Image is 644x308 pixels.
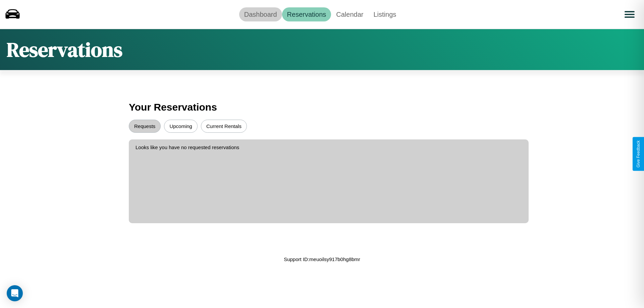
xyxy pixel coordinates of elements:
[331,7,368,21] a: Calendar
[239,7,282,21] a: Dashboard
[201,120,247,133] button: Current Rentals
[164,120,198,133] button: Upcoming
[7,36,122,63] h1: Reservations
[636,140,641,168] div: Give Feedback
[284,255,360,264] p: Support ID: meuoilsy917b0hg8bmr
[129,98,515,116] h3: Your Reservations
[136,143,522,152] p: Looks like you have no requested reservations
[129,120,161,133] button: Requests
[7,285,23,301] div: Open Intercom Messenger
[620,5,639,24] button: Open menu
[368,7,401,21] a: Listings
[282,7,331,21] a: Reservations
